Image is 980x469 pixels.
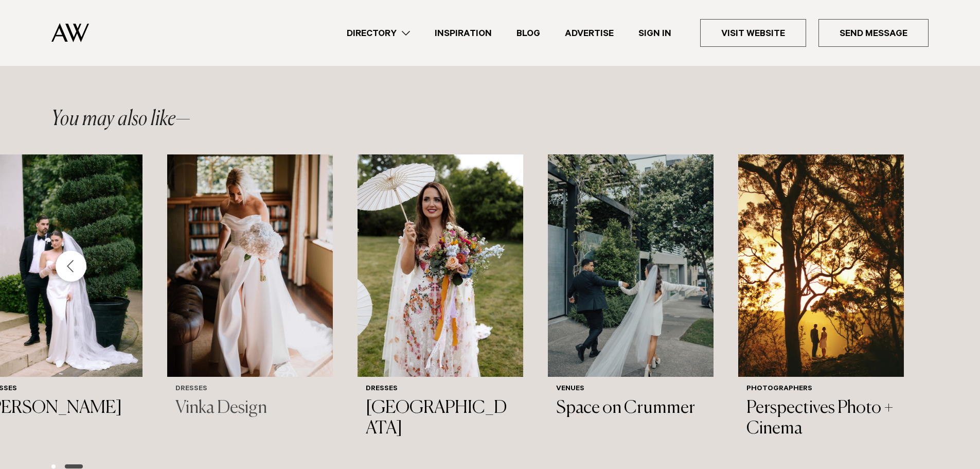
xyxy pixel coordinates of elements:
[738,154,904,448] a: Auckland Weddings Photographers | Perspectives Photo + Cinema Photographers Perspectives Photo + ...
[626,26,684,40] a: Sign In
[358,154,523,448] swiper-slide: 4 / 6
[366,398,515,440] h3: [GEOGRAPHIC_DATA]
[167,154,333,427] a: Auckland Weddings Dresses | Vinka Design Dresses Vinka Design
[746,385,896,394] h6: Photographers
[358,154,523,377] img: Auckland Weddings Dresses | Rue de Seine
[175,398,325,419] h3: Vinka Design
[746,398,896,440] h3: Perspectives Photo + Cinema
[556,398,705,419] h3: Space on Crummer
[422,26,504,40] a: Inspiration
[167,154,333,448] swiper-slide: 3 / 6
[51,23,89,42] img: Auckland Weddings Logo
[738,154,904,377] img: Auckland Weddings Photographers | Perspectives Photo + Cinema
[167,154,333,377] img: Auckland Weddings Dresses | Vinka Design
[358,154,523,448] a: Auckland Weddings Dresses | Rue de Seine Dresses [GEOGRAPHIC_DATA]
[51,109,190,130] h2: You may also like
[548,154,714,377] img: Just married in Ponsonby
[548,154,714,448] swiper-slide: 5 / 6
[175,385,325,394] h6: Dresses
[366,385,515,394] h6: Dresses
[504,26,553,40] a: Blog
[548,154,714,427] a: Just married in Ponsonby Venues Space on Crummer
[556,385,705,394] h6: Venues
[553,26,626,40] a: Advertise
[818,19,929,47] a: Send Message
[700,19,806,47] a: Visit Website
[738,154,904,448] swiper-slide: 6 / 6
[334,26,422,40] a: Directory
